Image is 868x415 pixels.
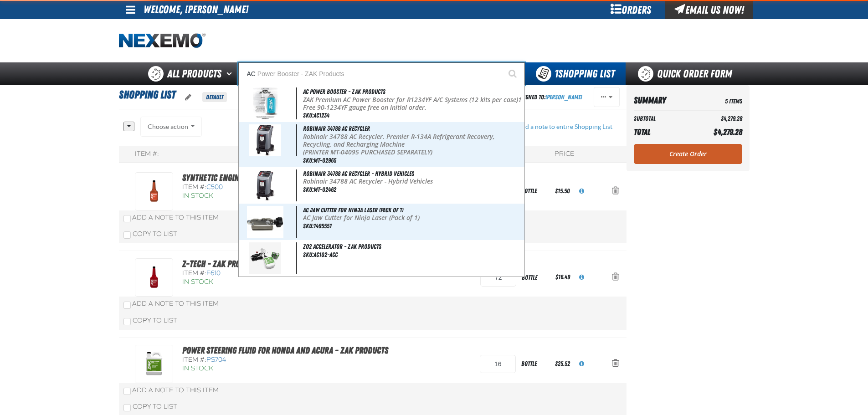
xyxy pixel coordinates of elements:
[303,206,403,214] span: AC Jaw Cutter for Ninja Laser (Pack of 1)
[182,192,354,200] div: In Stock
[503,117,620,137] button: Add a note to entire Shopping List
[303,112,329,119] span: SKU:AC1234
[572,181,591,201] button: View All Prices for C500
[238,62,525,85] input: Search
[182,364,388,373] div: In Stock
[119,33,205,49] img: Nexemo logo
[303,186,336,193] span: SKU:MT-02462
[182,172,340,183] a: Synthetic Engine Oil Booster - ZAK Products
[516,354,553,374] div: bottle
[119,88,175,101] span: Shopping List
[249,169,281,201] img: 5b11587f15f12108056473-02462.jpg
[303,133,522,149] p: Robinair 34788 AC Recycler. Premier R-134A Refrigerant Recovery, Recycling, and Recharging Machine
[123,318,131,325] input: Copy To List
[123,388,131,395] input: Add a Note to This Item
[634,92,691,108] th: Summary
[123,403,177,410] label: Copy To List
[123,230,177,238] label: Copy To List
[714,127,742,137] span: $4,279.28
[303,178,522,185] p: Robinair 34788 AC Recycler - Hybrid Vehicles
[303,243,381,250] span: ZO2 Accelerator - ZAK Products
[480,355,516,373] input: Product Quantity
[303,125,370,132] span: Robinair 34788 AC Recycler
[135,150,159,159] div: Item #:
[516,181,553,201] div: bottle
[303,170,414,177] span: Robinair 34788 AC Recycler - Hybrid Vehicles
[303,95,522,112] strong: 1 Free 90-1234YF gauge free on initial order.
[691,113,742,125] td: $4,279.28
[555,150,574,159] div: Price
[182,258,261,269] a: Z-Tech - ZAK Products
[303,222,332,230] span: SKU:1495551
[545,93,582,101] a: [PERSON_NAME]
[123,215,131,222] input: Add a Note to This Item
[182,183,354,192] div: Item #:
[502,62,525,85] button: Start Searching
[223,62,238,85] button: Open All Products pages
[555,67,558,80] strong: 1
[634,125,691,139] th: Total
[132,300,219,307] span: Add a Note to This Item
[634,113,691,125] th: Subtotal
[303,96,522,112] p: ZAK Premium AC Power Booster for R1234YF A/C Systems (12 kits per case)
[303,251,338,258] span: SKU:AC102-ACC
[206,269,221,277] span: F610
[555,273,570,281] span: $16.49
[132,386,219,394] span: Add a Note to This Item
[605,354,627,374] button: Action Remove Power Steering Fluid for Honda and Acura - ZAK Products from Shopping List
[626,62,749,85] a: Quick Order Form
[178,87,199,108] button: oro.shoppinglist.label.edit.tooltip
[123,317,177,324] label: Copy To List
[572,354,591,374] button: View All Prices for PS704
[202,92,227,102] span: Default
[480,268,516,287] input: Product Quantity
[123,231,131,239] input: Copy To List
[555,67,615,80] span: Shopping List
[303,157,336,164] span: SKU:MT-02965
[572,267,591,287] button: View All Prices for F610
[123,404,131,411] input: Copy To List
[634,144,742,164] a: Create Order
[167,66,221,82] span: All Products
[555,360,570,367] span: $25.52
[182,278,354,287] div: In Stock
[303,214,522,222] p: AC Jaw Cutter for Ninja Laser (Pack of 1)
[516,267,554,288] div: bottle
[691,92,742,108] td: 5 Items
[119,33,205,49] a: Home
[555,187,570,195] span: $15.50
[123,302,131,309] input: Add a Note to This Item
[249,242,281,274] img: 5b11587c23741456117654-zak-z02-accelerator-sm_2.png
[132,214,219,221] span: Add a Note to This Item
[594,87,620,107] button: Actions of Shopping List
[303,149,522,156] p: (PRINTER MT-04095 PURCHASED SEPARATELY)
[182,269,354,278] div: Item #:
[249,124,281,156] img: 5b11588832365114740816-02965.jpg
[206,183,223,191] span: C500
[605,181,627,201] button: Action Remove Synthetic Engine Oil Booster - ZAK Products from Shopping List
[247,206,284,238] img: 6239f8047c302850474753-1495551.png
[182,345,388,356] a: Power Steering Fluid for Honda and Acura - ZAK Products
[206,356,226,364] span: PS704
[525,62,626,85] button: You have 1 Shopping List. Open to view details
[605,267,627,287] button: Action Remove Z-Tech - ZAK Products from Shopping List
[182,356,388,364] div: Item #:
[303,88,385,95] span: AC Power Booster - ZAK Products
[253,87,277,119] img: 6442acddae789010323837-AC1234.JPG
[515,91,582,103] div: Assigned To:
